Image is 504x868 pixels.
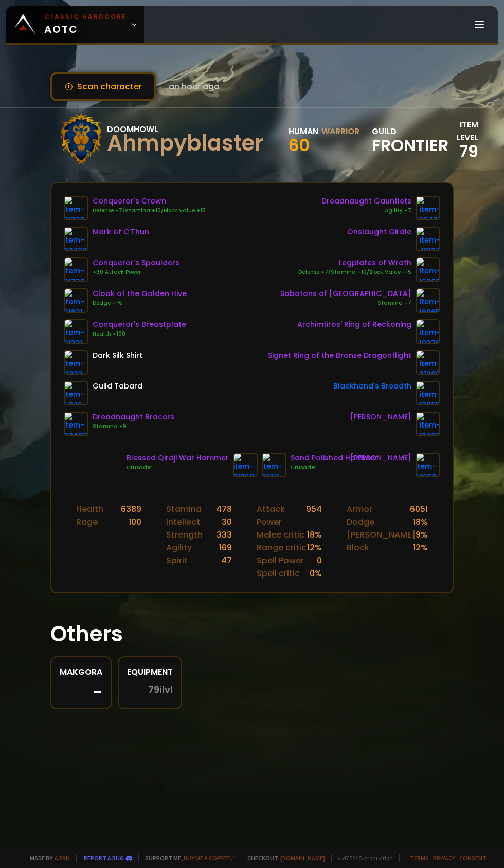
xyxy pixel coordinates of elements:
div: Signet Ring of the Bronze Dragonflight [268,350,411,361]
div: 30 [222,515,232,528]
img: item-5976 [64,381,88,405]
div: 79 [448,144,478,159]
a: Makgora- [50,656,112,709]
div: Blackhand's Breadth [333,381,411,392]
span: 60 [289,134,310,157]
img: item-21200 [416,350,440,375]
div: Crusader [291,464,377,472]
img: item-22423 [64,412,88,436]
img: item-22421 [416,196,440,220]
div: Melee critic [257,528,304,541]
a: Terms [410,854,429,862]
img: item-21268 [233,453,258,477]
div: Health [76,503,103,515]
div: 12 % [307,541,322,554]
div: Spell Power [257,554,304,567]
div: Onslaught Girdle [347,227,411,237]
div: Equipment [127,666,173,678]
div: Doomhowl [107,123,263,136]
button: Scan character [50,72,156,101]
div: Conqueror's Breastplate [93,319,186,330]
div: Dreadnaught Bracers [93,412,174,422]
div: Ahmpyblaster [107,136,263,151]
a: Consent [459,854,487,862]
div: Health +100 [93,330,186,338]
div: Defense +7/Stamina +10/Block Value +15 [298,268,411,276]
a: Report a bug [84,854,124,862]
div: 6389 [121,503,141,515]
img: item-19376 [416,319,440,344]
div: item level [448,118,478,144]
img: item-21330 [64,257,88,282]
img: item-21715 [262,453,286,477]
img: item-16965 [416,288,440,313]
div: [PERSON_NAME] [350,412,411,422]
div: Agility +7 [321,207,411,215]
small: Classic Hardcore [44,12,127,22]
img: item-21331 [64,319,88,344]
div: Dark Silk Shirt [93,350,142,361]
span: AOTC [44,12,127,37]
a: Classic HardcoreAOTC [6,6,144,43]
span: Checkout [241,854,325,862]
div: Sand Polished Hammer [291,453,377,464]
div: 169 [219,541,232,554]
div: 0 % [310,567,322,580]
div: +30 Attack Power [93,268,179,276]
div: Dreadnaught Gauntlets [321,196,411,207]
div: [PERSON_NAME] [347,528,416,541]
img: item-19406 [416,412,440,436]
span: Support me, [138,854,235,862]
div: 12 % [413,541,428,554]
a: Buy me a coffee [184,854,235,862]
a: Privacy [433,854,455,862]
img: item-17069 [416,453,440,477]
div: Human [289,125,318,138]
div: Spell critic [257,567,300,580]
div: Intellect [166,515,200,528]
div: 100 [129,515,141,528]
div: Range critic [257,541,307,554]
div: Attack Power [257,503,306,528]
div: Block [347,541,369,554]
img: item-19137 [416,227,440,251]
div: Guild Tabard [93,381,142,392]
div: Makgora [60,666,102,678]
div: Stamina +9 [93,422,174,431]
div: Conqueror's Spaulders [93,257,179,268]
div: 47 [221,554,232,567]
div: 0 [317,554,322,567]
div: Stamina +7 [280,299,411,307]
div: Legplates of Wrath [298,257,411,268]
div: Archimtiros' Ring of Reckoning [297,319,411,330]
div: Cloak of the Golden Hive [93,288,187,299]
div: 9 % [416,528,428,541]
img: item-4333 [64,350,88,375]
img: item-13965 [416,381,440,405]
a: Equipment79ilvl [118,656,182,709]
div: 333 [217,528,232,541]
div: Dodge +1% [93,299,187,307]
div: Sabatons of [GEOGRAPHIC_DATA] [280,288,411,299]
a: a fan [55,854,70,862]
img: item-16962 [416,257,440,282]
div: 6051 [410,503,428,515]
div: - [60,685,102,700]
a: [DOMAIN_NAME] [280,854,325,862]
div: [PERSON_NAME] [350,453,411,464]
h1: Others [50,618,454,650]
div: Crusader [127,464,229,472]
div: 18 % [307,528,322,541]
img: item-22732 [64,227,88,251]
div: Strength [166,528,203,541]
div: Spirit [166,554,188,567]
div: Warrior [321,125,359,138]
div: 18 % [413,515,428,528]
div: Armor [347,503,372,515]
span: Made by [24,854,70,862]
div: 954 [306,503,322,528]
span: an hour ago [169,80,220,93]
div: Agility [166,541,192,554]
div: Stamina [166,503,202,515]
div: guild [372,125,448,153]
